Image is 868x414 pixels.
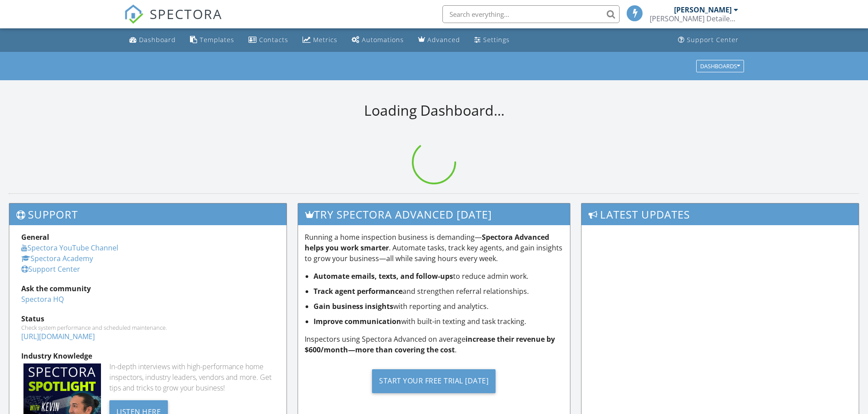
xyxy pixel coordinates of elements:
[21,332,95,341] a: [URL][DOMAIN_NAME]
[9,203,287,225] h3: Support
[581,203,859,225] h3: Latest Updates
[674,5,732,14] div: [PERSON_NAME]
[674,32,742,48] a: Support Center
[442,5,620,23] input: Search everything...
[305,232,563,264] p: Running a home inspection business is demanding— . Automate tasks, track key agents, and gain ins...
[21,294,64,304] a: Spectora HQ
[305,362,563,400] a: Start Your Free Trial [DATE]
[314,301,563,312] li: with reporting and analytics.
[21,264,80,274] a: Support Center
[299,32,341,48] a: Metrics
[126,32,179,48] a: Dashboard
[298,203,570,225] h3: Try spectora advanced [DATE]
[362,35,404,44] div: Automations
[139,35,176,44] div: Dashboard
[700,63,740,69] div: Dashboards
[21,313,275,324] div: Status
[305,232,549,253] strong: Spectora Advanced helps you work smarter
[21,283,275,294] div: Ask the community
[314,286,403,296] strong: Track agent performance
[21,351,275,361] div: Industry Knowledge
[314,271,453,281] strong: Automate emails, texts, and follow-ups
[124,4,143,24] img: The Best Home Inspection Software - Spectora
[348,32,407,48] a: Automations (Basic)
[314,316,401,326] strong: Improve communication
[415,32,464,48] a: Advanced
[372,369,496,393] div: Start Your Free Trial [DATE]
[21,232,49,242] strong: General
[314,301,393,311] strong: Gain business insights
[305,334,563,355] p: Inspectors using Spectora Advanced on average .
[186,32,238,48] a: Templates
[21,324,275,331] div: Check system performance and scheduled maintenance.
[150,4,222,23] span: SPECTORA
[21,243,118,253] a: Spectora YouTube Channel
[471,32,513,48] a: Settings
[109,361,275,393] div: In-depth interviews with high-performance home inspectors, industry leaders, vendors and more. Ge...
[687,35,739,44] div: Support Center
[313,35,337,44] div: Metrics
[314,286,563,297] li: and strengthen referral relationships.
[21,254,93,263] a: Spectora Academy
[696,60,744,72] button: Dashboards
[124,12,222,31] a: SPECTORA
[650,14,738,23] div: Dean's Detailed Inspections
[245,32,292,48] a: Contacts
[314,271,563,281] li: to reduce admin work.
[200,35,234,44] div: Templates
[305,334,555,355] strong: increase their revenue by $600/month—more than covering the cost
[259,35,288,44] div: Contacts
[314,316,563,327] li: with built-in texting and task tracking.
[427,35,460,44] div: Advanced
[483,35,510,44] div: Settings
